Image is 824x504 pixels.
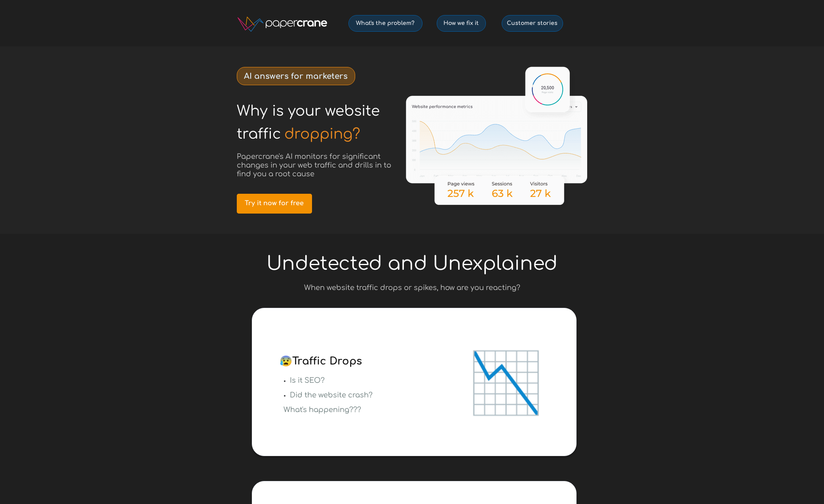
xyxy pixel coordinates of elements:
span: traffic [237,126,281,142]
strong: AI answers for marketers [244,72,348,81]
span: Undetected and Unexplained [266,253,558,274]
strong: What's happening??? [284,406,361,414]
strong: Did the website crash? [290,391,373,399]
span: What's the problem? [349,20,422,27]
span: 😰 [280,355,292,367]
span: 📉 [468,351,542,417]
span: Why is your website [237,103,380,119]
a: Customer stories [502,15,563,32]
span: Try it now for free [237,200,312,207]
span: How we fix it [437,20,485,27]
a: Try it now for free [237,194,312,214]
span: Customer stories [502,20,563,27]
span: dropping? [284,126,360,142]
a: How we fix it [437,15,486,32]
span: Traffic Drops [280,355,362,367]
a: What's the problem? [348,15,422,32]
span: When website traffic drops or spikes, how are you reacting? [304,284,520,292]
span: Papercrane's AI monitors for significant changes in your web traffic and drills in to find you a ... [237,153,391,178]
strong: Is it SEO? [290,376,325,384]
